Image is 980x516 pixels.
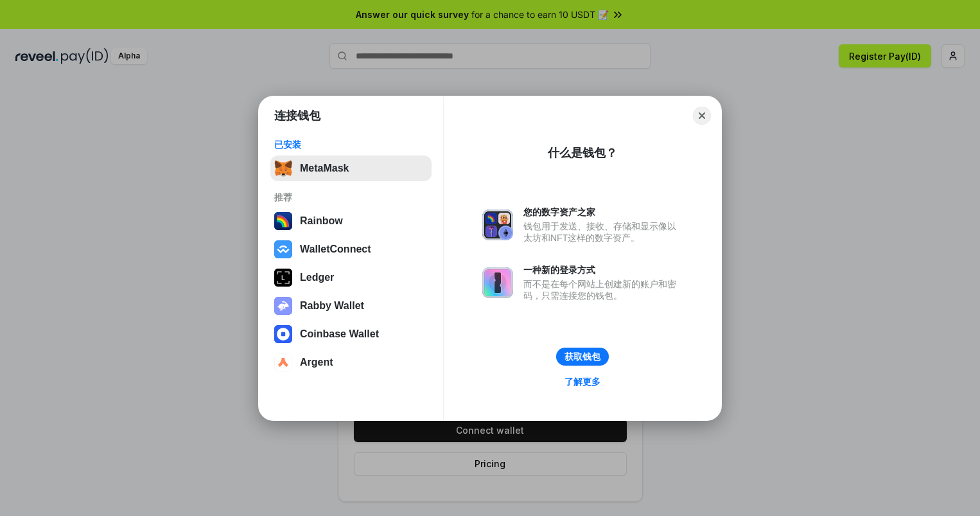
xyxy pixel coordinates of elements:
img: svg+xml,%3Csvg%20xmlns%3D%22http%3A%2F%2Fwww.w3.org%2F2000%2Fsvg%22%20fill%3D%22none%22%20viewBox... [274,297,292,315]
div: Ledger [300,272,334,283]
img: svg+xml,%3Csvg%20xmlns%3D%22http%3A%2F%2Fwww.w3.org%2F2000%2Fsvg%22%20fill%3D%22none%22%20viewBox... [482,267,513,298]
button: Close [693,107,711,125]
button: WalletConnect [270,236,432,262]
div: 获取钱包 [564,351,600,362]
img: svg+xml,%3Csvg%20width%3D%22120%22%20height%3D%22120%22%20viewBox%3D%220%200%20120%20120%22%20fil... [274,212,292,230]
div: 钱包用于发送、接收、存储和显示像以太坊和NFT这样的数字资产。 [523,220,683,244]
img: svg+xml,%3Csvg%20xmlns%3D%22http%3A%2F%2Fwww.w3.org%2F2000%2Fsvg%22%20fill%3D%22none%22%20viewBox... [482,209,513,240]
div: 一种新的登录方式 [523,264,683,276]
button: Coinbase Wallet [270,321,432,347]
div: MetaMask [300,163,349,174]
img: svg+xml,%3Csvg%20xmlns%3D%22http%3A%2F%2Fwww.w3.org%2F2000%2Fsvg%22%20width%3D%2228%22%20height%3... [274,269,292,287]
div: Argent [300,357,333,368]
img: svg+xml,%3Csvg%20width%3D%2228%22%20height%3D%2228%22%20viewBox%3D%220%200%2028%2028%22%20fill%3D... [274,325,292,343]
div: 推荐 [274,191,428,203]
div: 了解更多 [564,376,600,387]
img: svg+xml,%3Csvg%20fill%3D%22none%22%20height%3D%2233%22%20viewBox%3D%220%200%2035%2033%22%20width%... [274,159,292,177]
div: 已安装 [274,139,428,150]
div: Rainbow [300,215,343,227]
button: Rabby Wallet [270,293,432,319]
a: 了解更多 [557,373,608,390]
div: 什么是钱包？ [548,145,617,161]
button: Argent [270,350,432,375]
button: Rainbow [270,208,432,234]
div: Coinbase Wallet [300,328,379,340]
img: svg+xml,%3Csvg%20width%3D%2228%22%20height%3D%2228%22%20viewBox%3D%220%200%2028%2028%22%20fill%3D... [274,353,292,371]
div: 您的数字资产之家 [523,206,683,218]
button: MetaMask [270,156,432,181]
div: Rabby Wallet [300,300,364,312]
img: svg+xml,%3Csvg%20width%3D%2228%22%20height%3D%2228%22%20viewBox%3D%220%200%2028%2028%22%20fill%3D... [274,240,292,258]
button: Ledger [270,265,432,290]
div: 而不是在每个网站上创建新的账户和密码，只需连接您的钱包。 [523,278,683,301]
h1: 连接钱包 [274,108,320,123]
button: 获取钱包 [556,348,609,366]
div: WalletConnect [300,244,371,255]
